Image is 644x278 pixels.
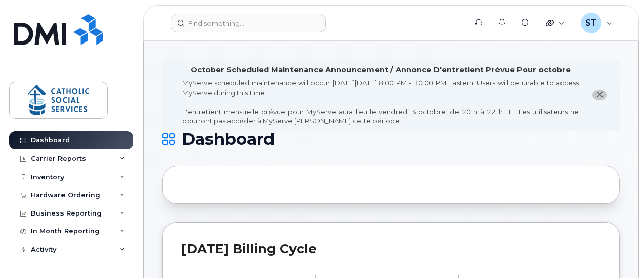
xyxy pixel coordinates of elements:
[592,90,607,100] button: close notification
[182,132,275,147] span: Dashboard
[599,233,636,270] iframe: Messenger Launcher
[191,65,571,75] div: October Scheduled Maintenance Announcement / Annonce D'entretient Prévue Pour octobre
[181,241,601,256] h2: [DATE] Billing Cycle
[182,78,579,126] div: MyServe scheduled maintenance will occur [DATE][DATE] 8:00 PM - 10:00 PM Eastern. Users will be u...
